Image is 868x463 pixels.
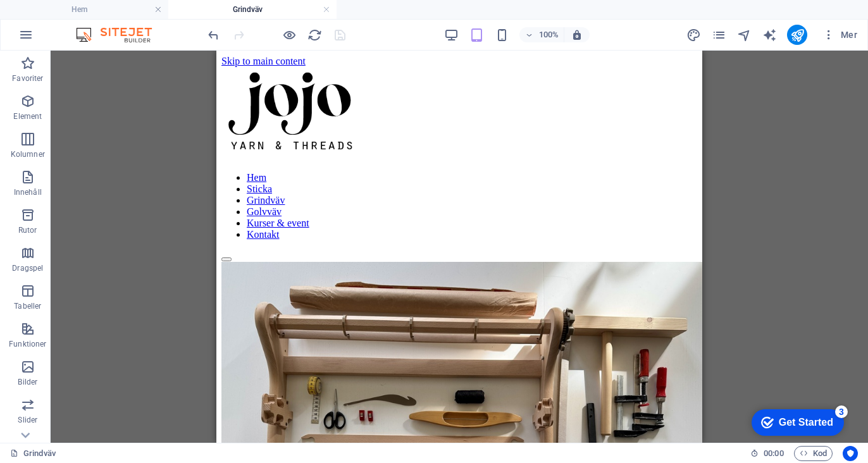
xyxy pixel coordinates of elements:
div: Get Started [37,14,92,25]
p: Funktioner [9,339,46,349]
i: Design (Ctrl+Alt+Y) [686,28,701,42]
p: Innehåll [14,187,42,197]
p: Rutor [18,225,37,235]
p: Slider [18,415,37,425]
p: Favoriter [12,73,43,83]
h6: Sessionstid [750,446,784,461]
a: Skip to main content [5,5,89,16]
span: : [772,448,774,458]
img: Editor Logo [73,27,168,42]
h6: 100% [538,27,559,42]
button: text_generator [762,27,777,42]
p: Dragspel [12,263,43,273]
a: Klicka för att avbryta val. Dubbelklicka för att öppna sidor [10,446,56,461]
span: Kod [800,446,827,461]
h4: Grindväv [168,3,337,16]
button: Kod [794,446,833,461]
p: Bilder [18,377,37,387]
i: AI Writer [762,28,777,42]
i: Sidor (Ctrl+Alt+S) [712,28,726,42]
button: publish [787,25,807,45]
button: Klicka här för att lämna förhandsvisningsläge och fortsätta redigera [282,27,297,42]
button: design [686,27,701,42]
button: navigator [736,27,752,42]
span: 00 00 [764,446,783,461]
p: Tabeller [14,301,41,311]
div: Get Started 3 items remaining, 40% complete [10,6,102,33]
p: Element [13,111,42,121]
span: Mer [822,28,857,41]
button: reload [307,27,322,42]
button: Mer [817,25,862,45]
i: Uppdatera sida [307,28,322,42]
button: 100% [519,27,564,42]
p: Kolumner [11,149,45,159]
i: Ångra: Radera element (Ctrl+Z) [206,28,221,42]
button: Usercentrics [843,446,858,461]
button: pages [711,27,726,42]
div: 3 [94,3,106,15]
i: Publicera [790,28,805,42]
button: undo [206,27,221,42]
i: Justera zoomnivån automatiskt vid storleksändring för att passa vald enhet. [571,29,583,40]
i: Navigatör [737,28,752,42]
